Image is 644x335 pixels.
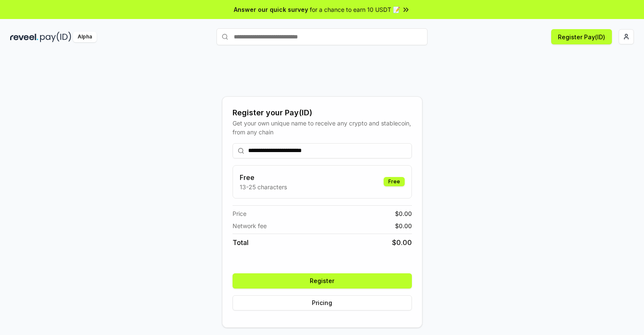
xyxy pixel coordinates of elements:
[40,32,71,42] img: pay_id
[233,209,246,218] span: Price
[240,172,287,182] h3: Free
[73,32,97,42] div: Alpha
[395,221,412,230] span: $ 0.00
[233,221,267,230] span: Network fee
[233,237,249,248] span: Total
[10,32,38,42] img: reveel_dark
[392,237,412,248] span: $ 0.00
[551,29,612,44] button: Register Pay(ID)
[233,295,412,310] button: Pricing
[395,209,412,218] span: $ 0.00
[384,177,405,186] div: Free
[310,5,400,14] span: for a chance to earn 10 USDT 📝
[233,119,412,136] div: Get your own unique name to receive any crypto and stablecoin, from any chain
[234,5,308,14] span: Answer our quick survey
[233,273,412,289] button: Register
[233,107,412,119] div: Register your Pay(ID)
[240,182,287,191] p: 13-25 characters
